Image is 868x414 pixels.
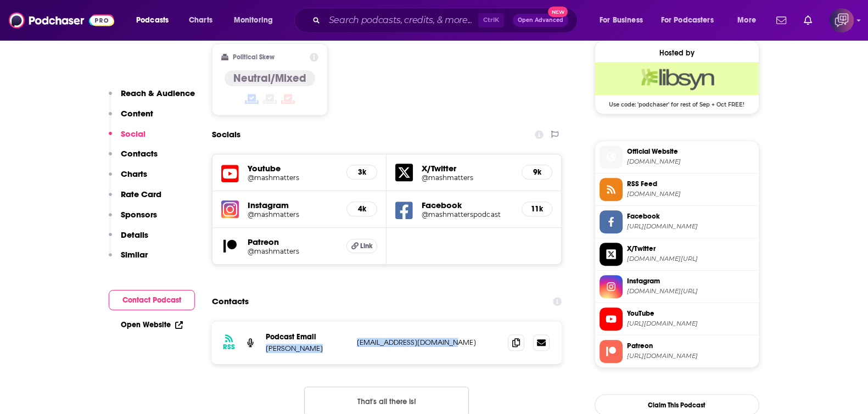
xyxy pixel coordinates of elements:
[109,108,153,128] button: Content
[600,178,754,201] a: RSS Feed[DOMAIN_NAME]
[531,167,543,177] h5: 9k
[109,169,147,189] button: Charts
[422,163,513,174] h5: X/Twitter
[600,275,754,298] a: Instagram[DOMAIN_NAME][URL]
[223,343,235,351] h3: RSS
[121,230,148,240] p: Details
[109,290,195,310] button: Contact Podcast
[121,209,157,220] p: Sponsors
[830,8,854,32] img: User Profile
[109,88,195,108] button: Reach & Audience
[595,48,759,58] div: Hosted by
[627,341,754,351] span: Patreon
[627,287,754,295] span: instagram.com/mashmatters
[248,200,338,210] h5: Instagram
[595,62,759,95] img: Libsyn Deal: Use code: 'podchaser' for rest of Sep + Oct FREE!
[121,249,148,260] p: Similar
[109,128,145,149] button: Social
[9,10,114,31] img: Podchaser - Follow, Share and Rate Podcasts
[121,189,161,199] p: Rate Card
[592,12,657,29] button: open menu
[360,242,373,250] span: Link
[221,200,239,218] img: iconImage
[661,13,714,28] span: For Podcasters
[595,62,759,107] a: Libsyn Deal: Use code: 'podchaser' for rest of Sep + Oct FREE!
[830,8,854,32] button: Show profile menu
[737,13,756,28] span: More
[248,210,338,219] a: @mashmatters
[730,12,770,29] button: open menu
[627,276,754,286] span: Instagram
[234,13,273,28] span: Monitoring
[422,210,513,219] a: @mashmatterspodcast
[627,147,754,156] span: Official Website
[595,95,759,108] span: Use code: 'podchaser' for rest of Sep + Oct FREE!
[627,255,754,263] span: twitter.com/mashmatters
[233,53,275,61] h2: Political Skew
[627,179,754,189] span: RSS Feed
[248,247,338,255] a: @mashmatters
[627,158,754,166] span: mashmatterspodcast.com
[478,13,504,27] span: Ctrl K
[772,11,791,30] a: Show notifications dropdown
[627,320,754,328] span: https://www.youtube.com/@mashmatters
[600,13,643,28] span: For Business
[422,200,513,210] h5: Facebook
[600,210,754,233] a: Facebook[URL][DOMAIN_NAME]
[109,249,148,270] button: Similar
[121,148,158,159] p: Contacts
[531,204,543,214] h5: 11k
[346,239,377,253] a: Link
[121,320,183,329] a: Open Website
[109,209,157,230] button: Sponsors
[518,18,563,23] span: Open Advanced
[182,12,219,29] a: Charts
[830,8,854,32] span: Logged in as corioliscompany
[121,169,147,179] p: Charts
[324,12,478,29] input: Search podcasts, credits, & more...
[422,174,513,182] a: @mashmatters
[128,12,183,29] button: open menu
[266,332,348,342] p: Podcast Email
[109,148,158,169] button: Contacts
[600,146,754,169] a: Official Website[DOMAIN_NAME]
[627,352,754,360] span: https://www.patreon.com/mashmatters
[266,344,348,353] p: [PERSON_NAME]
[600,307,754,331] a: YouTube[URL][DOMAIN_NAME]
[548,7,568,17] span: New
[356,167,368,177] h5: 3k
[627,244,754,254] span: X/Twitter
[121,108,153,119] p: Content
[212,291,249,312] h2: Contacts
[248,237,338,247] h5: Patreon
[513,14,568,27] button: Open AdvancedNew
[600,340,754,363] a: Patreon[URL][DOMAIN_NAME]
[627,222,754,231] span: https://www.facebook.com/mashmatterspodcast
[627,190,754,198] span: mashmatters.libsyn.com
[654,12,730,29] button: open menu
[357,338,500,347] p: [EMAIL_ADDRESS][DOMAIN_NAME]
[121,88,195,98] p: Reach & Audience
[600,243,754,266] a: X/Twitter[DOMAIN_NAME][URL]
[109,189,161,209] button: Rate Card
[121,128,145,139] p: Social
[356,204,368,214] h5: 4k
[799,11,816,30] a: Show notifications dropdown
[305,8,588,33] div: Search podcasts, credits, & more...
[233,71,306,85] h4: Neutral/Mixed
[226,12,287,29] button: open menu
[109,230,148,250] button: Details
[248,163,338,174] h5: Youtube
[248,174,338,182] a: @mashmatters
[212,124,240,145] h2: Socials
[627,309,754,318] span: YouTube
[189,13,212,28] span: Charts
[136,13,169,28] span: Podcasts
[627,211,754,221] span: Facebook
